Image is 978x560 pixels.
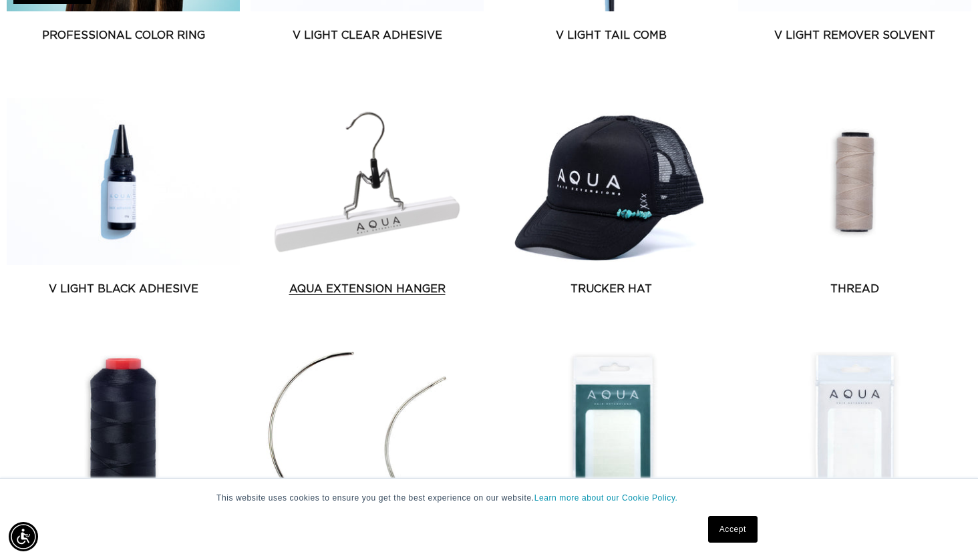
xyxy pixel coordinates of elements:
div: Accessibility Menu [9,522,38,551]
a: Learn more about our Cookie Policy. [534,493,678,503]
iframe: Chat Widget [911,496,978,560]
a: Thread [738,281,971,297]
a: Professional Color Ring [7,27,240,43]
p: This website uses cookies to ensure you get the best experience on our website. [216,492,762,504]
a: Trucker Hat [494,281,727,297]
a: V Light Tail Comb [494,27,727,43]
a: AQUA Extension Hanger [251,281,484,297]
a: V Light Remover Solvent [738,27,971,43]
a: V Light Clear Adhesive [251,27,484,43]
a: V Light Black Adhesive [7,281,240,297]
a: Accept [708,516,758,543]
